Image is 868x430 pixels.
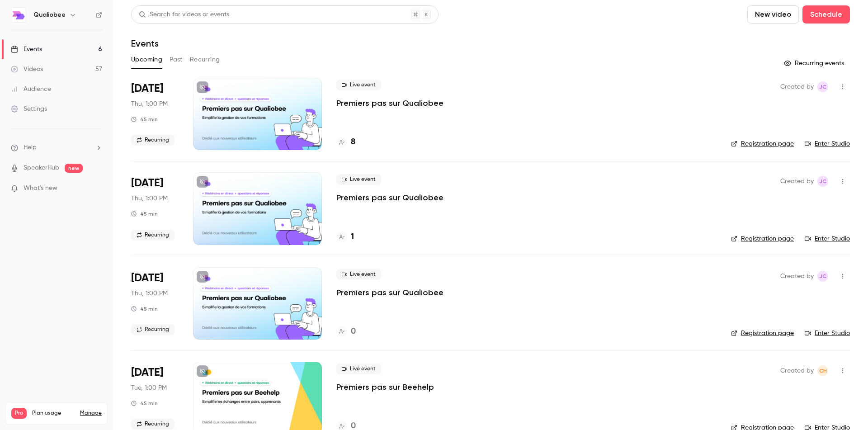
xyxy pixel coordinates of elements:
[11,143,102,152] li: help-dropdown-opener
[24,184,57,193] span: What's new
[65,164,83,173] span: new
[131,99,168,109] span: Thu, 1:00 PM
[131,135,175,146] span: Recurring
[131,400,158,407] div: 45 min
[32,410,75,417] span: Plan usage
[336,80,381,90] span: Live event
[351,136,355,148] h4: 8
[11,8,26,22] img: Qualiobee
[819,365,827,376] span: CH
[802,5,850,24] button: Schedule
[817,81,828,92] span: Julien Chateau
[11,408,27,419] span: Pro
[33,10,66,19] h6: Qualiobee
[131,52,162,67] button: Upcoming
[131,271,163,285] span: [DATE]
[131,230,175,241] span: Recurring
[731,139,794,148] a: Registration page
[336,136,355,148] a: 8
[131,267,179,340] div: Oct 16 Thu, 1:00 PM (Europe/Paris)
[11,85,51,94] div: Audience
[780,176,814,187] span: Created by
[805,329,850,338] a: Enter Studio
[747,5,799,24] button: New video
[131,176,163,190] span: [DATE]
[91,184,102,193] iframe: Noticeable Trigger
[131,365,163,380] span: [DATE]
[24,163,59,173] a: SpeakerHub
[131,116,158,123] div: 45 min
[336,326,356,338] a: 0
[131,210,158,217] div: 45 min
[780,56,850,71] button: Recurring events
[11,104,47,113] div: Settings
[819,81,826,92] span: JC
[11,45,42,54] div: Events
[80,410,102,417] a: Manage
[817,365,828,376] span: Charles HUET
[131,81,163,96] span: [DATE]
[131,324,175,335] span: Recurring
[190,52,220,67] button: Recurring
[336,231,354,243] a: 1
[336,98,443,109] a: Premiers pas sur Qualiobee
[131,38,159,49] h1: Events
[131,419,175,430] span: Recurring
[819,271,826,282] span: JC
[336,364,381,374] span: Live event
[131,383,167,392] span: Tue, 1:00 PM
[336,174,381,185] span: Live event
[11,65,43,74] div: Videos
[139,10,229,19] div: Search for videos or events
[131,78,179,150] div: Sep 18 Thu, 1:00 PM (Europe/Paris)
[336,382,434,392] a: Premiers pas sur Beehelp
[131,172,179,245] div: Oct 2 Thu, 1:00 PM (Europe/Paris)
[351,326,356,338] h4: 0
[819,176,826,187] span: JC
[731,329,794,338] a: Registration page
[731,234,794,243] a: Registration page
[805,234,850,243] a: Enter Studio
[817,176,828,187] span: Julien Chateau
[131,305,158,312] div: 45 min
[805,139,850,148] a: Enter Studio
[336,192,443,203] a: Premiers pas sur Qualiobee
[131,289,168,298] span: Thu, 1:00 PM
[780,271,814,282] span: Created by
[170,52,183,67] button: Past
[780,81,814,92] span: Created by
[131,194,168,203] span: Thu, 1:00 PM
[780,365,814,376] span: Created by
[24,143,37,152] span: Help
[336,287,443,298] a: Premiers pas sur Qualiobee
[351,231,354,243] h4: 1
[336,269,381,280] span: Live event
[817,271,828,282] span: Julien Chateau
